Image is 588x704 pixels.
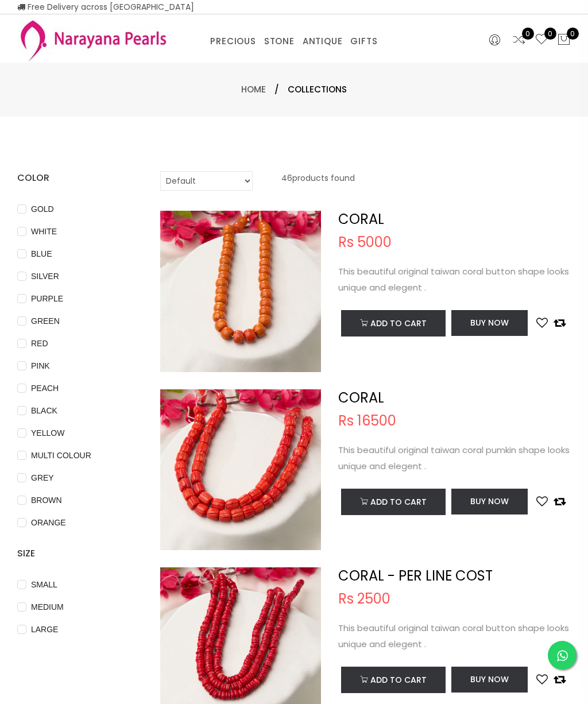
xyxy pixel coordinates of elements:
a: 0 [512,33,526,48]
span: BROWN [26,494,67,506]
span: WHITE [26,225,61,238]
a: Home [241,83,266,95]
a: PRECIOUS [210,33,256,50]
p: This beautiful original taiwan coral pumkin shape looks unique and elegent . [338,442,571,474]
a: GIFTS [350,33,377,50]
button: Buy Now [451,310,528,336]
span: LARGE [26,623,63,636]
span: ORANGE [26,516,71,529]
span: PINK [26,359,55,372]
button: Buy Now [451,667,528,693]
button: Add to compare [554,672,566,686]
button: Buy Now [451,489,528,515]
span: PURPLE [26,292,68,305]
button: Add to wishlist [536,494,548,508]
span: RED [26,337,53,350]
span: 0 [567,28,579,40]
span: PEACH [26,382,63,394]
span: Collections [288,83,347,96]
span: Rs 2500 [338,592,390,606]
span: BLUE [26,247,57,260]
span: 0 [544,28,556,40]
span: Rs 5000 [338,235,392,249]
a: ANTIQUE [303,33,343,50]
span: SILVER [26,270,64,283]
button: Add to cart [341,667,446,693]
p: This beautiful original taiwan coral button shape looks unique and elegent . [338,264,571,296]
button: Add to compare [554,494,566,508]
span: YELLOW [26,427,69,439]
h4: SIZE [17,547,143,560]
span: 0 [522,28,534,40]
button: Add to cart [341,489,446,515]
a: CORAL [338,388,384,407]
span: GOLD [26,203,59,215]
h4: COLOR [17,171,143,185]
button: Add to wishlist [536,672,548,686]
span: MEDIUM [26,601,68,613]
p: 46 products found [281,171,355,191]
button: Add to wishlist [536,316,548,330]
button: Add to compare [554,316,566,330]
a: CORAL - PER LINE COST [338,566,493,585]
p: This beautiful original taiwan coral button shape looks unique and elegent . [338,620,571,652]
span: MULTI COLOUR [26,449,96,462]
button: 0 [557,33,571,48]
span: GREEN [26,315,64,327]
a: 0 [535,33,548,48]
button: Add to cart [341,310,446,336]
span: BLACK [26,404,62,417]
span: SMALL [26,578,62,591]
a: CORAL [338,210,384,229]
span: Rs 16500 [338,414,396,428]
span: GREY [26,471,59,484]
a: STONE [264,33,295,50]
span: Free Delivery across [GEOGRAPHIC_DATA] [17,1,194,13]
span: / [274,83,279,96]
